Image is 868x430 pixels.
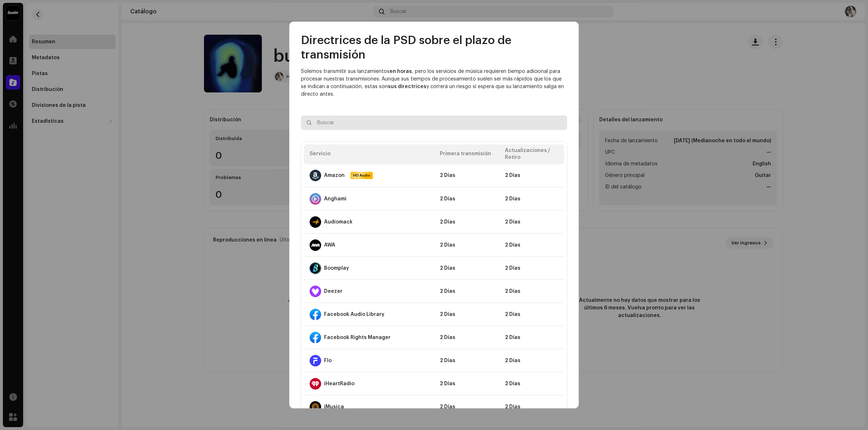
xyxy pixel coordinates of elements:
td: 2 Días [434,257,499,280]
td: 2 Días [499,257,564,280]
th: Servicio [304,144,434,164]
td: 2 Días [434,280,499,303]
td: 2 Días [434,326,499,349]
td: 2 Días [499,326,564,349]
p: Solemos transmitir sus lanzamientos , pero los servicios de música requieren tiempo adicional par... [301,68,567,98]
div: Deezer [324,288,342,294]
div: AWA [324,242,335,248]
span: HD Audio [351,173,372,178]
td: 2 Días [499,210,564,234]
td: 2 Días [499,187,564,210]
div: Facebook Audio Library [324,312,384,317]
b: en horas [390,69,412,74]
div: Facebook Rights Manager [324,335,391,340]
td: 2 Días [499,234,564,257]
td: 2 Días [499,372,564,395]
td: 2 Días [434,395,499,418]
td: 2 Días [434,210,499,234]
td: 2 Días [434,303,499,326]
td: 2 Días [499,303,564,326]
td: 2 Días [499,280,564,303]
div: iHeartRadio [324,381,354,387]
div: Audiomack [324,219,353,225]
div: Boomplay [324,265,349,271]
div: Amazon [324,173,345,178]
th: Primera transmisión [434,144,499,164]
td: 2 Días [434,187,499,210]
td: 2 Días [499,349,564,372]
td: 2 Días [499,164,564,187]
td: 2 Días [434,372,499,395]
div: Anghami [324,196,346,202]
td: 2 Días [434,164,499,187]
th: Actualizaciones / Retiro [499,144,564,164]
td: 2 Días [499,395,564,418]
td: 2 Días [434,234,499,257]
h2: Directrices de la PSD sobre el plazo de transmisión [301,33,567,62]
td: 2 Días [434,349,499,372]
div: iMusica [324,404,344,410]
div: Flo [324,358,332,364]
input: Buscar [301,116,567,130]
b: sus directrices [388,84,426,89]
